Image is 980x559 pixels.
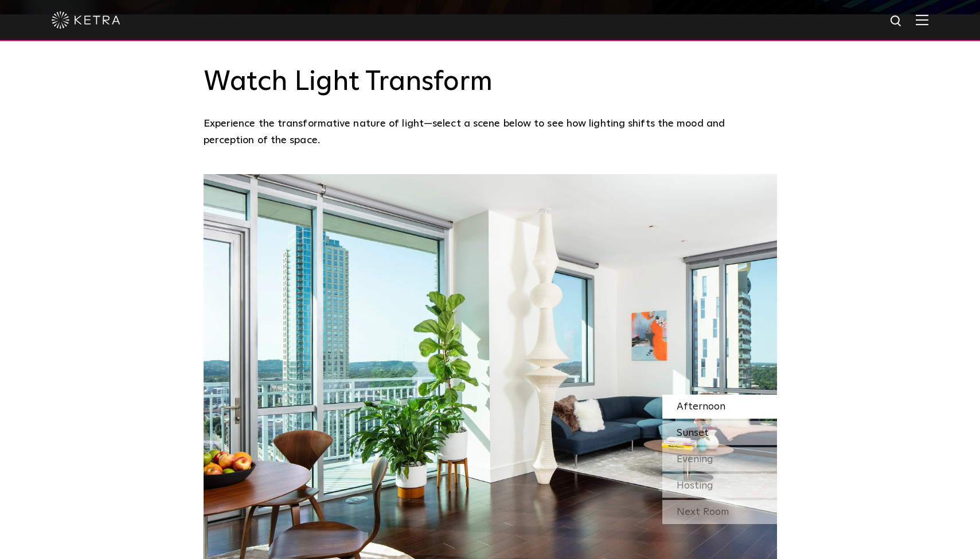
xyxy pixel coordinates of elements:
[677,454,713,464] span: Evening
[889,14,904,29] img: search icon
[204,116,771,148] p: Experience the transformative nature of light—select a scene below to see how lighting shifts the...
[677,481,713,491] span: Hosting
[662,500,777,524] div: Next Room
[677,401,725,412] span: Afternoon
[677,428,709,438] span: Sunset
[204,66,777,99] h3: Watch Light Transform
[916,14,928,25] img: Hamburger%20Nav.svg
[52,11,120,29] img: ketra-logo-2019-white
